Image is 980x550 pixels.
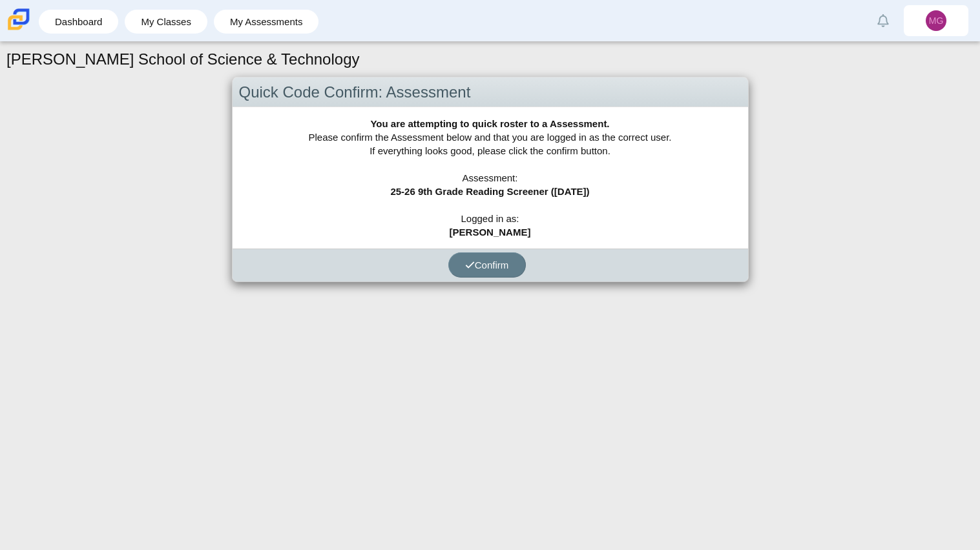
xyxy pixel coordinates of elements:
[233,107,748,249] div: Please confirm the Assessment below and that you are logged in as the correct user. If everything...
[448,252,526,278] button: Confirm
[869,6,897,35] a: Alerts
[233,77,748,108] div: Quick Code Confirm: Assessment
[5,6,32,33] img: Carmen School of Science & Technology
[450,227,531,238] b: [PERSON_NAME]
[45,10,112,34] a: Dashboard
[6,48,360,70] h1: [PERSON_NAME] School of Science & Technology
[929,16,944,25] span: MG
[370,118,609,129] b: You are attempting to quick roster to a Assessment.
[390,186,589,197] b: 25-26 9th Grade Reading Screener ([DATE])
[220,10,313,34] a: My Assessments
[904,5,968,36] a: MG
[131,10,201,34] a: My Classes
[5,24,32,35] a: Carmen School of Science & Technology
[465,260,509,270] span: Confirm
